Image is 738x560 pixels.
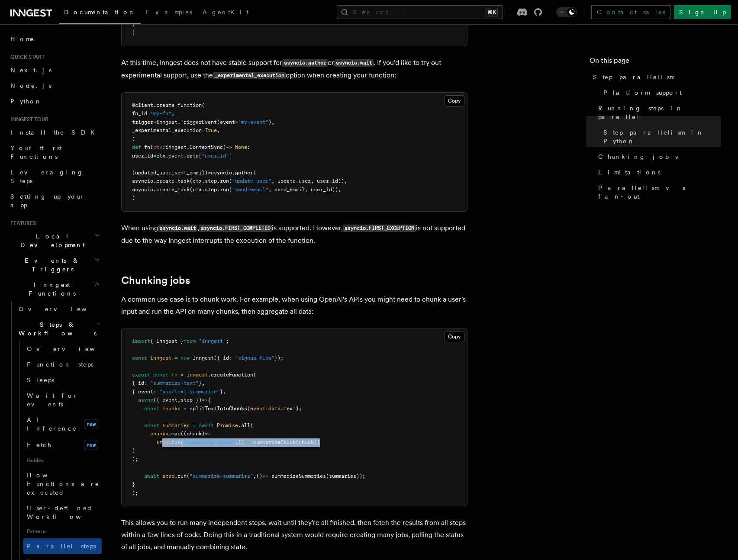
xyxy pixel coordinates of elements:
span: , [171,170,174,176]
span: asyncio. [132,178,156,184]
span: "user_id" [202,153,229,159]
span: Overview [27,345,116,352]
span: asyncio. [132,187,156,193]
span: -> [226,144,232,150]
span: ), [268,119,274,125]
button: Copy [444,331,464,342]
span: step [156,439,168,445]
span: ( [247,406,250,412]
span: "summarize-text" [150,380,199,386]
span: AI Inference [27,416,77,432]
span: { event [132,389,153,395]
span: ); [132,456,138,462]
span: ) [132,195,135,201]
span: Home [10,35,35,43]
a: Examples [141,3,197,23]
p: This allows you to run many independent steps, wait until they're all finished, then fetch the re... [121,517,467,553]
span: splitTextIntoChunks [190,406,247,412]
span: ; [226,338,229,344]
span: AgentKit [203,9,248,16]
span: "my-fn" [150,110,171,116]
span: create_function [156,102,202,108]
span: { Inngest } [150,338,184,344]
span: ( [253,170,256,176]
span: trigger [132,119,153,125]
span: ) [132,21,135,27]
span: .map [168,431,180,437]
span: ); [132,490,138,496]
button: Events & Triggers [7,253,102,277]
code: asyncio.wait [334,59,374,67]
span: : [247,144,250,150]
span: Step parallelism in Python [603,128,721,145]
span: = [235,119,238,125]
span: ( [253,372,256,378]
a: Step parallelism [590,69,721,85]
span: create_task [156,187,190,193]
button: Copy [444,95,464,106]
p: At this time, Inngest does not have stable support for or . If you'd like to try out experimental... [121,57,467,82]
span: fn [171,372,177,378]
code: _experimental_execution [213,72,286,79]
span: Events & Triggers [7,256,94,274]
span: = [153,119,156,125]
span: } [220,389,223,395]
span: => [205,431,211,437]
span: TriggerEvent [180,119,217,125]
span: (ctx.step. [190,187,220,193]
span: , [235,439,238,445]
span: , [223,389,226,395]
button: Search...⌘K [337,5,503,19]
a: Sign Up [674,5,731,19]
span: ( [229,178,232,184]
span: , [202,380,205,386]
span: (ctx.step. [190,178,220,184]
span: asyncio [211,170,232,176]
span: gather [235,170,253,176]
span: run [220,178,229,184]
a: Step parallelism in Python [600,125,721,149]
span: data [268,406,280,412]
span: ) [132,447,135,454]
a: Chunking jobs [121,274,190,286]
span: Setting up your app [10,193,85,209]
span: ({ event [153,397,177,403]
code: asyncio.FIRST_COMPLETED [199,225,272,232]
span: Inngest [193,355,214,361]
span: = [193,422,196,428]
span: , send_email, user_id)), [268,187,341,193]
span: "my-event" [238,119,268,125]
span: Fetch [27,441,52,448]
a: Chunking jobs [595,149,721,164]
span: . [232,170,235,176]
span: : [229,355,232,361]
span: data [187,153,199,159]
span: const [144,422,159,428]
span: Limitations [598,168,661,177]
a: Python [7,93,102,109]
span: "send-email" [232,187,268,193]
span: new [84,440,98,450]
span: Function steps [27,361,93,368]
a: Platform support [600,85,721,100]
span: .all [238,422,250,428]
span: step }) [180,397,202,403]
span: summarizeSummaries [271,473,326,479]
button: Local Development [7,229,102,253]
span: _experimental_execution [132,127,202,133]
span: ) [132,29,135,35]
span: ( [202,102,205,108]
span: inngest. [156,119,180,125]
button: Toggle dark mode [556,7,577,17]
span: = [180,372,184,378]
span: new [84,419,98,429]
a: Function steps [23,357,102,372]
span: How Functions are executed [27,472,100,496]
span: async [138,397,153,403]
span: Examples [146,9,192,16]
span: ( [180,439,184,445]
span: fn [144,144,150,150]
span: ((chunk) [180,431,205,437]
span: ctx [156,153,165,159]
span: import [132,338,150,344]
